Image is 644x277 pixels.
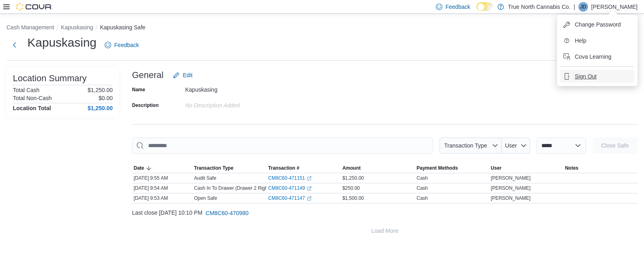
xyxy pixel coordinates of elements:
[563,163,638,173] button: Notes
[575,37,586,45] span: Help
[491,185,530,191] span: [PERSON_NAME]
[194,185,271,191] p: Cash In To Drawer (Drawer 2 Right)
[505,142,517,149] span: User
[415,163,489,173] button: Payment Methods
[13,87,39,93] h6: Total Cash
[341,163,415,173] button: Amount
[192,163,266,173] button: Transaction Type
[580,2,586,12] span: JD
[99,95,113,101] p: $0.00
[268,175,311,181] a: CM8C60-471151External link
[601,142,629,150] span: Close Safe
[502,137,530,154] button: User
[491,165,502,171] span: User
[477,11,477,11] span: Dark Mode
[268,165,299,171] span: Transaction #
[185,99,293,109] div: No Description added
[417,175,428,181] div: Cash
[560,34,634,47] button: Help
[194,175,216,181] p: Audit Safe
[13,105,51,111] h4: Location Total
[206,209,249,217] span: CM8C60-470980
[132,102,159,109] label: Description
[444,142,487,149] span: Transaction Type
[61,24,93,31] button: Kapuskasing
[343,185,360,191] span: $250.00
[578,2,588,12] div: Jessica Dow
[560,18,634,31] button: Change Password
[132,70,163,80] h3: General
[417,165,458,171] span: Payment Methods
[592,137,638,154] button: Close Safe
[16,3,52,11] img: Cova
[417,185,428,191] div: Cash
[489,163,563,173] button: User
[132,137,433,154] input: This is a search bar. As you type, the results lower in the page will automatically filter.
[183,71,192,79] span: Edit
[101,37,142,53] a: Feedback
[13,95,52,101] h6: Total Non-Cash
[134,165,144,171] span: Date
[132,205,638,221] div: Last close [DATE] 10:10 PM
[440,137,502,154] button: Transaction Type
[194,165,233,171] span: Transaction Type
[6,37,23,53] button: Next
[343,195,364,201] span: $1,500.00
[170,67,196,83] button: Edit
[114,41,139,49] span: Feedback
[13,74,87,83] h3: Location Summary
[560,50,634,63] button: Cova Learning
[194,195,217,201] p: Open Safe
[417,195,428,201] div: Cash
[372,227,398,235] span: Load More
[132,193,192,203] div: [DATE] 9:53 AM
[491,195,530,201] span: [PERSON_NAME]
[88,87,113,93] p: $1,250.00
[307,186,312,191] svg: External link
[560,70,634,83] button: Sign Out
[268,185,311,191] a: CM8C60-471149External link
[88,105,113,111] h4: $1,250.00
[132,223,638,239] button: Load More
[132,163,192,173] button: Date
[491,175,530,181] span: [PERSON_NAME]
[574,2,575,12] p: |
[132,183,192,193] div: [DATE] 9:54 AM
[6,24,54,31] button: Cash Management
[266,163,341,173] button: Transaction #
[202,205,252,221] button: CM8C60-470980
[27,35,97,51] h1: Kapuskasing
[575,21,621,29] span: Change Password
[575,72,597,80] span: Sign Out
[307,176,312,181] svg: External link
[575,53,611,61] span: Cova Learning
[268,195,311,201] a: CM8C60-471147External link
[508,2,570,12] p: True North Cannabis Co.
[185,83,293,93] div: Kapuskasing
[565,165,578,171] span: Notes
[132,86,145,93] label: Name
[343,165,361,171] span: Amount
[100,24,145,31] button: Kapuskasing Safe
[132,173,192,183] div: [DATE] 9:55 AM
[307,196,312,201] svg: External link
[477,2,493,11] input: Dark Mode
[591,2,638,12] p: [PERSON_NAME]
[343,175,364,181] span: $1,250.00
[6,23,638,33] nav: An example of EuiBreadcrumbs
[446,3,470,11] span: Feedback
